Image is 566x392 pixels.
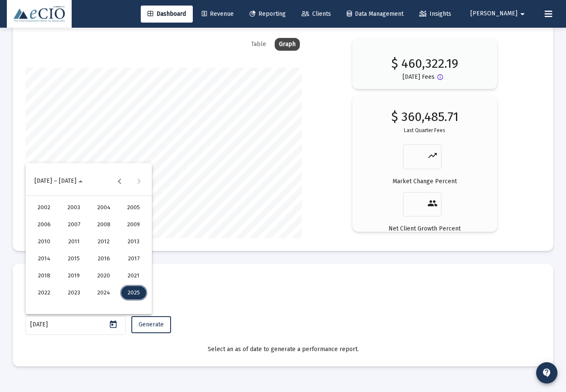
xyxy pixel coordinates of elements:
div: 2020 [90,268,117,283]
div: 2011 [61,234,87,249]
button: 2007 [59,216,89,233]
div: 2008 [90,217,117,232]
button: 2013 [119,233,148,250]
div: 2013 [120,234,147,249]
button: 2015 [59,250,89,267]
button: 2024 [89,284,119,301]
div: 2022 [31,285,58,300]
div: 2021 [120,268,147,283]
div: 2004 [90,200,117,215]
button: 2009 [119,216,148,233]
div: 2017 [120,251,147,266]
button: 2003 [59,199,89,216]
button: Choose date [28,173,90,190]
div: 2009 [120,217,147,232]
button: 2022 [29,284,59,301]
button: 2017 [119,250,148,267]
button: 2008 [89,216,119,233]
button: 2020 [89,267,119,284]
div: 2010 [31,234,58,249]
button: 2019 [59,267,89,284]
button: 2006 [29,216,59,233]
div: 2003 [61,200,87,215]
div: 2018 [31,268,58,283]
button: 2018 [29,267,59,284]
div: 2024 [90,285,117,300]
div: 2015 [61,251,87,266]
button: 2014 [29,250,59,267]
div: 2016 [90,251,117,266]
span: [DATE] – [DATE] [35,177,76,184]
button: 2002 [29,199,59,216]
div: 2002 [31,200,58,215]
div: 2006 [31,217,58,232]
button: 2023 [59,284,89,301]
button: 2025 [119,284,148,301]
div: 2014 [31,251,58,266]
button: Previous 24 years [111,173,128,190]
div: 2005 [120,200,147,215]
button: 2005 [119,199,148,216]
button: 2004 [89,199,119,216]
div: 2025 [120,285,147,300]
div: 2012 [90,234,117,249]
button: 2021 [119,267,148,284]
button: Next 24 years [131,173,148,190]
div: 2023 [61,285,87,300]
button: 2011 [59,233,89,250]
button: 2016 [89,250,119,267]
button: 2010 [29,233,59,250]
div: 2019 [61,268,87,283]
button: 2012 [89,233,119,250]
div: 2007 [61,217,87,232]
